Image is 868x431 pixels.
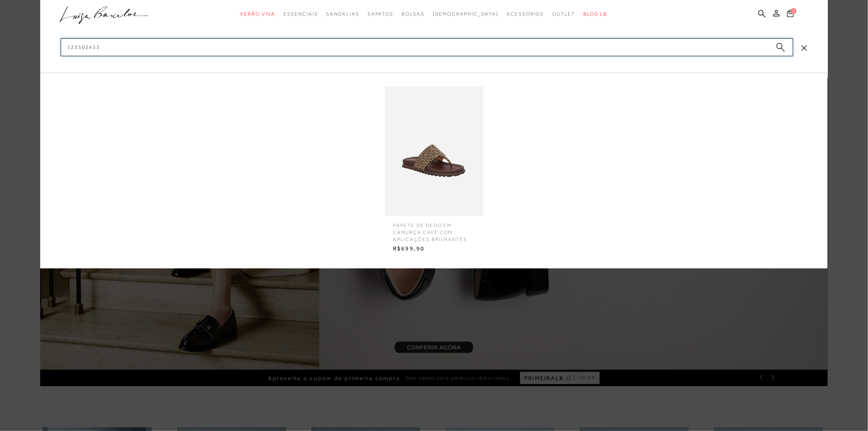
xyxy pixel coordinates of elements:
span: R$699,90 [387,243,481,255]
a: categoryNavScreenReaderText [402,7,425,22]
a: categoryNavScreenReaderText [368,7,393,22]
span: Bolsas [402,11,425,17]
span: Verão Viva [240,11,275,17]
a: categoryNavScreenReaderText [240,7,275,22]
span: 0 [791,8,797,14]
span: Outlet [553,11,576,17]
a: categoryNavScreenReaderText [553,7,576,22]
span: [DEMOGRAPHIC_DATA] [433,11,499,17]
a: categoryNavScreenReaderText [327,7,359,22]
img: PAPETE DE DEDO EM CAMURÇA CAFÉ COM APLICAÇÕES BRILHANTES [385,87,483,216]
span: Essenciais [283,11,318,17]
button: 0 [785,9,796,20]
a: BLOG LB [583,7,607,22]
a: categoryNavScreenReaderText [283,7,318,22]
span: PAPETE DE DEDO EM CAMURÇA CAFÉ COM APLICAÇÕES BRILHANTES [387,216,481,243]
a: PAPETE DE DEDO EM CAMURÇA CAFÉ COM APLICAÇÕES BRILHANTES PAPETE DE DEDO EM CAMURÇA CAFÉ COM APLIC... [383,87,485,255]
a: categoryNavScreenReaderText [507,7,544,22]
a: noSubCategoriesText [433,7,499,22]
input: Buscar. [61,38,793,56]
span: Sapatos [368,11,393,17]
span: Acessórios [507,11,544,17]
span: BLOG LB [583,11,607,17]
span: Sandálias [327,11,359,17]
